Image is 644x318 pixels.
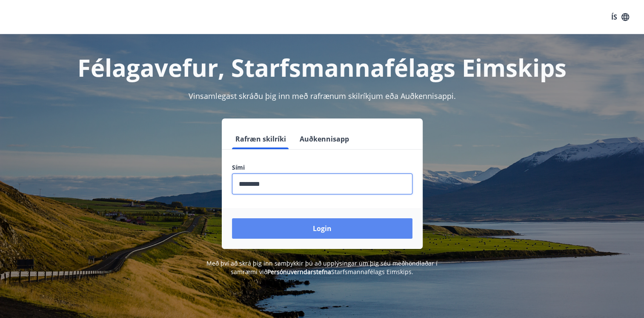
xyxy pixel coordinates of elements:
button: ÍS [607,9,634,25]
button: Login [232,218,412,239]
button: Auðkennisapp [296,129,352,149]
button: Rafræn skilríki [232,129,289,149]
span: Með því að skrá þig inn samþykkir þú að upplýsingar um þig séu meðhöndlaðar í samræmi við Starfsm... [206,259,438,276]
label: Sími [232,163,412,172]
span: Vinsamlegast skráðu þig inn með rafrænum skilríkjum eða Auðkennisappi. [189,91,456,101]
a: Persónuverndarstefna [267,268,331,276]
h1: Félagavefur, Starfsmannafélags Eimskips [26,51,618,84]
